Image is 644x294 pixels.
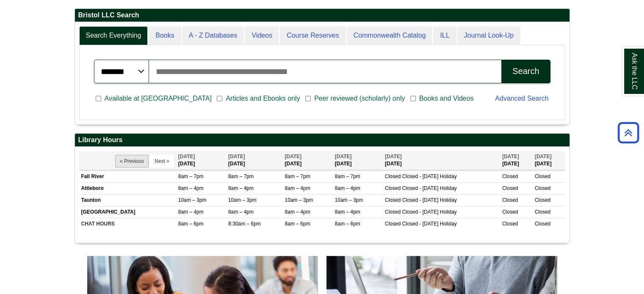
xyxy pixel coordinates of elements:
[416,93,477,104] span: Books and Videos
[535,185,550,191] span: Closed
[283,151,333,170] th: [DATE]
[402,197,457,203] span: Closed - [DATE] Holiday
[178,173,204,179] span: 8am – 7pm
[615,127,642,138] a: Back to Top
[285,185,310,191] span: 8am – 4pm
[115,155,149,168] button: « Previous
[150,155,174,168] button: Next »
[79,195,176,206] td: Taunton
[228,197,257,203] span: 10am – 3pm
[502,197,518,203] span: Closed
[149,26,181,45] a: Books
[245,26,279,45] a: Videos
[535,173,550,179] span: Closed
[226,151,283,170] th: [DATE]
[285,221,310,227] span: 8am – 6pm
[285,173,310,179] span: 8am – 7pm
[502,173,518,179] span: Closed
[402,209,457,215] span: Closed - [DATE] Holiday
[75,9,569,22] h2: Bristol LLC Search
[347,26,433,45] a: Commonwealth Catalog
[217,95,222,102] input: Articles and Ebooks only
[285,197,313,203] span: 10am – 3pm
[402,173,457,179] span: Closed - [DATE] Holiday
[228,221,261,227] span: 8:30am – 6pm
[228,154,245,159] span: [DATE]
[533,151,565,170] th: [DATE]
[79,218,176,230] td: CHAT HOURS
[333,151,383,170] th: [DATE]
[178,185,204,191] span: 8am – 4pm
[182,26,244,45] a: A - Z Databases
[178,221,204,227] span: 8am – 6pm
[335,173,360,179] span: 8am – 7pm
[228,209,254,215] span: 8am – 4pm
[305,95,311,102] input: Peer reviewed (scholarly) only
[457,26,520,45] a: Journal Look-Up
[385,154,402,159] span: [DATE]
[385,221,401,227] span: Closed
[101,93,215,104] span: Available at [GEOGRAPHIC_DATA]
[385,173,401,179] span: Closed
[222,93,303,104] span: Articles and Ebooks only
[535,197,550,203] span: Closed
[402,185,457,191] span: Closed - [DATE] Holiday
[335,154,352,159] span: [DATE]
[178,154,195,159] span: [DATE]
[433,26,456,45] a: ILL
[495,95,548,102] a: Advanced Search
[535,221,550,227] span: Closed
[402,221,457,227] span: Closed - [DATE] Holiday
[176,151,226,170] th: [DATE]
[410,95,416,102] input: Books and Videos
[535,154,552,159] span: [DATE]
[285,209,310,215] span: 8am – 4pm
[385,185,401,191] span: Closed
[335,221,360,227] span: 8am – 6pm
[502,185,518,191] span: Closed
[79,206,176,218] td: [GEOGRAPHIC_DATA]
[335,209,360,215] span: 8am – 4pm
[512,66,539,76] div: Search
[385,209,401,215] span: Closed
[228,185,254,191] span: 8am – 4pm
[79,26,148,45] a: Search Everything
[178,209,204,215] span: 8am – 4pm
[228,173,254,179] span: 8am – 7pm
[96,95,101,102] input: Available at [GEOGRAPHIC_DATA]
[383,151,500,170] th: [DATE]
[500,151,533,170] th: [DATE]
[335,197,363,203] span: 10am – 3pm
[535,209,550,215] span: Closed
[502,154,519,159] span: [DATE]
[75,134,569,147] h2: Library Hours
[311,93,408,104] span: Peer reviewed (scholarly) only
[335,185,360,191] span: 8am – 4pm
[178,197,207,203] span: 10am – 3pm
[285,154,302,159] span: [DATE]
[502,221,518,227] span: Closed
[501,60,550,83] button: Search
[280,26,346,45] a: Course Reserves
[385,197,401,203] span: Closed
[502,209,518,215] span: Closed
[79,183,176,195] td: Attleboro
[79,170,176,182] td: Fall River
